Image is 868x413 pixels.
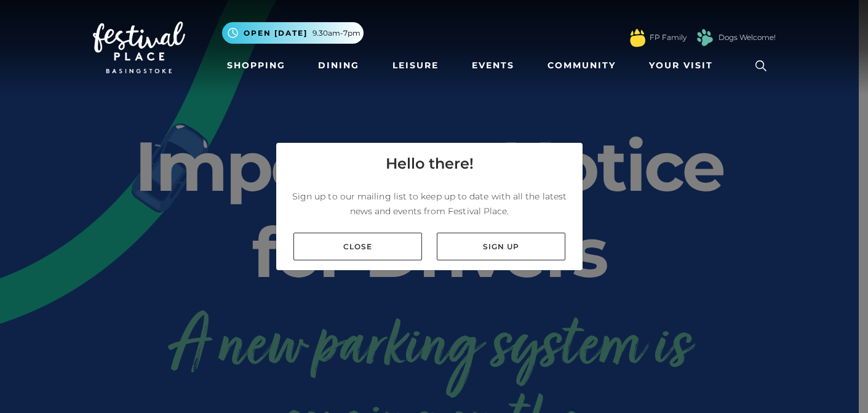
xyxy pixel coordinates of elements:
button: Open [DATE] 9.30am-7pm [222,22,364,44]
a: Your Visit [644,54,724,77]
span: Open [DATE] [244,28,308,39]
span: Your Visit [649,59,713,72]
a: Dining [313,54,364,77]
a: Dogs Welcome! [719,32,776,43]
a: Leisure [388,54,444,77]
a: Sign up [437,233,565,260]
span: 9.30am-7pm [313,28,360,39]
a: Events [467,54,519,77]
a: Close [293,233,422,260]
a: Shopping [222,54,290,77]
a: Community [543,54,621,77]
img: Festival Place Logo [93,22,185,73]
p: Sign up to our mailing list to keep up to date with all the latest news and events from Festival ... [286,189,573,219]
a: FP Family [650,32,687,43]
h4: Hello there! [386,153,474,175]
